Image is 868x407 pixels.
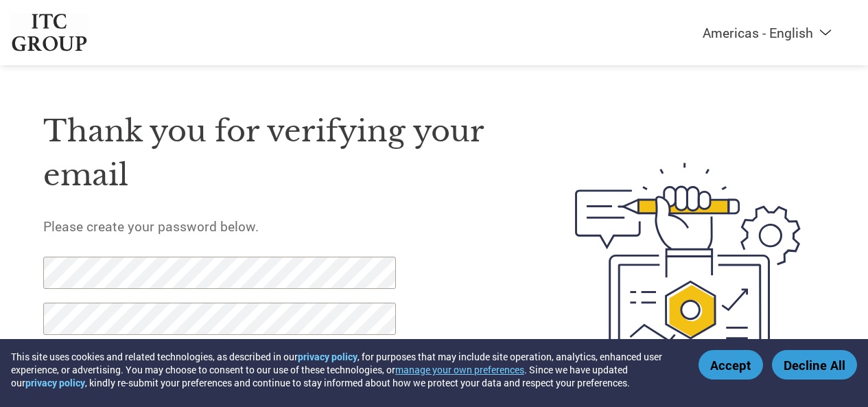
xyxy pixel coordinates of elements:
h1: Thank you for verifying your email [43,109,512,198]
button: Decline All [772,350,857,380]
a: privacy policy [25,376,85,389]
button: manage your own preferences [395,363,524,376]
button: Accept [699,350,763,380]
h5: Please create your password below. [43,218,512,235]
img: ITC Group [10,14,89,51]
a: privacy policy [298,350,357,363]
div: This site uses cookies and related technologies, as described in our , for purposes that may incl... [11,350,679,389]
